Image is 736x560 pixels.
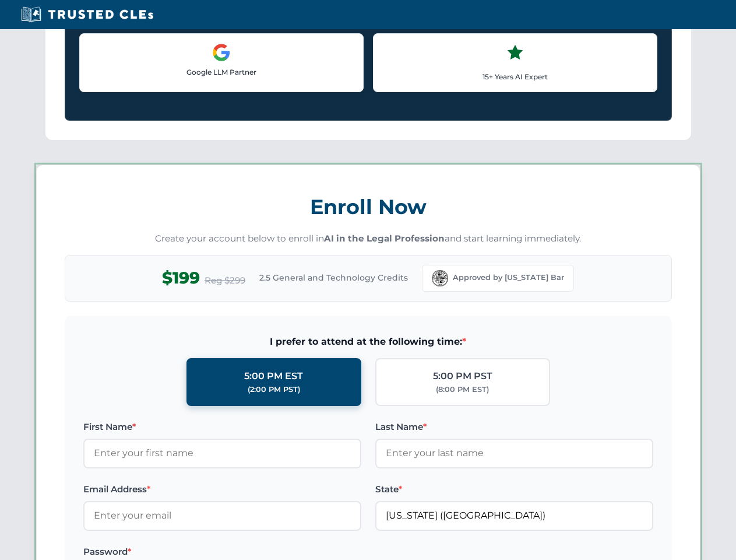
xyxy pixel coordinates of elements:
img: Trusted CLEs [17,6,157,23]
h3: Enroll Now [65,188,672,225]
img: Florida Bar [432,270,448,286]
span: Reg $299 [205,274,245,288]
span: $199 [162,265,200,291]
div: (8:00 PM EST) [436,384,489,395]
span: I prefer to attend at the following time: [83,334,653,349]
span: 2.5 General and Technology Credits [259,271,408,284]
label: State [375,482,653,496]
label: Email Address [83,482,361,496]
div: (2:00 PM PST) [248,384,300,395]
input: Enter your last name [375,439,653,468]
div: 5:00 PM PST [433,369,492,384]
div: 5:00 PM EST [244,369,303,384]
input: Enter your first name [83,439,361,468]
strong: AI in the Legal Profession [324,233,445,244]
label: Last Name [375,420,653,434]
label: Password [83,545,361,559]
span: Approved by [US_STATE] Bar [453,272,564,283]
input: Enter your email [83,501,361,530]
p: Google LLM Partner [89,66,354,78]
img: Google [212,43,231,62]
input: Florida (FL) [375,501,653,530]
label: First Name [83,420,361,434]
p: Create your account below to enroll in and start learning immediately. [65,232,672,246]
p: 15+ Years AI Expert [383,71,647,82]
